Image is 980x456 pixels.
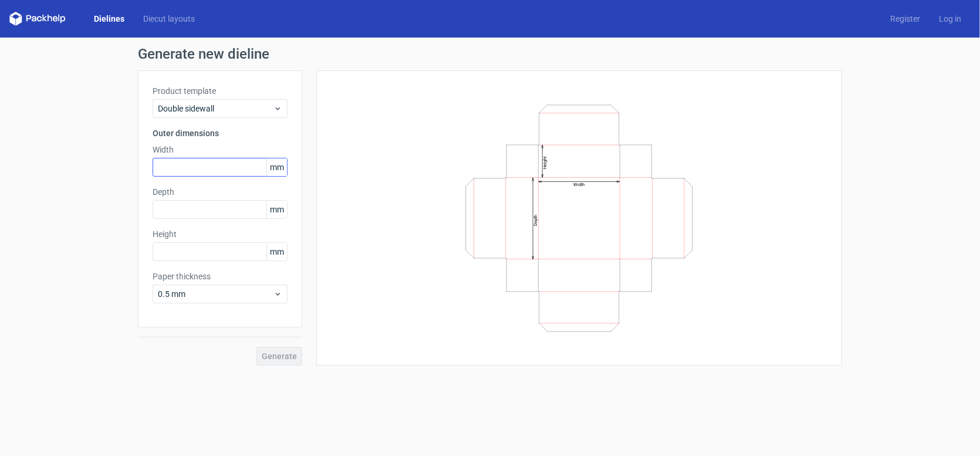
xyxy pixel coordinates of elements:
a: Diecut layouts [134,13,204,25]
span: 0.5 mm [158,288,273,300]
span: mm [266,158,287,176]
a: Log in [930,13,971,25]
label: Height [153,228,288,240]
label: Width [153,144,288,156]
span: Double sidewall [158,103,273,114]
label: Depth [153,186,288,198]
h1: Generate new dieline [138,47,842,61]
text: Height [542,156,548,169]
h3: Outer dimensions [153,127,288,139]
label: Product template [153,85,288,97]
span: mm [266,243,287,261]
span: mm [266,201,287,218]
a: Register [881,13,930,25]
a: Dielines [85,13,134,25]
label: Paper thickness [153,271,288,282]
text: Width [573,182,584,187]
text: Depth [533,214,538,225]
